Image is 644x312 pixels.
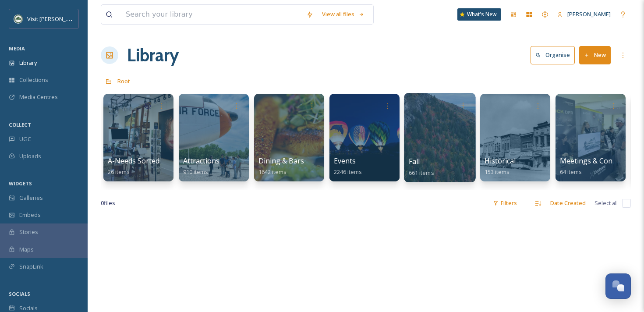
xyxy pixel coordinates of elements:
a: Root [117,76,130,86]
span: 661 items [409,168,434,176]
img: Unknown.png [14,14,23,23]
a: Attractions910 items [183,157,219,176]
a: Fall661 items [409,157,434,177]
span: Visit [PERSON_NAME] [27,14,83,23]
a: Dining & Bars1642 items [258,157,304,176]
a: A-Needs Sorted26 items [108,157,159,176]
button: New [579,46,611,64]
span: Library [19,59,37,67]
span: WIDGETS [9,180,32,187]
div: Date Created [546,195,590,212]
span: SnapLink [19,262,43,271]
span: 64 items [560,168,582,176]
span: Stories [19,228,38,236]
span: Dining & Bars [258,156,304,166]
span: Fall [409,156,420,166]
span: Galleries [19,194,43,202]
button: Organise [531,46,575,64]
span: Uploads [19,152,41,160]
input: Search your library [121,5,302,24]
a: Historical153 items [485,157,516,176]
span: Events [334,156,356,166]
span: Historical [485,156,516,166]
span: 0 file s [101,199,115,207]
span: SOCIALS [9,291,30,297]
button: Open Chat [605,273,631,299]
span: Collections [19,76,48,84]
span: [PERSON_NAME] [567,10,611,18]
a: [PERSON_NAME] [553,6,615,23]
a: View all files [318,6,369,23]
span: Media Centres [19,93,58,101]
span: MEDIA [9,45,25,52]
div: Filters [488,195,521,212]
span: 153 items [485,168,510,176]
span: 2246 items [334,168,362,176]
span: 910 items [183,168,208,176]
span: UGC [19,135,31,143]
span: 1642 items [258,168,287,176]
span: Root [117,77,130,85]
span: COLLECT [9,121,31,128]
span: Select all [594,199,618,207]
a: Library [127,42,179,68]
span: Attractions [183,156,219,166]
span: A-Needs Sorted [108,156,159,166]
span: Embeds [19,211,41,219]
a: Meetings & Conventions64 items [560,157,641,176]
span: 26 items [108,168,130,176]
span: Maps [19,245,34,254]
a: Events2246 items [334,157,362,176]
a: What's New [457,8,501,21]
span: Meetings & Conventions [560,156,641,166]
